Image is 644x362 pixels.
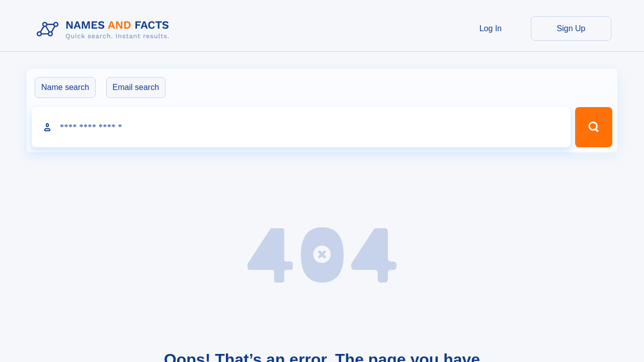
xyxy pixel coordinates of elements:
a: Log In [450,16,531,41]
label: Email search [106,77,166,98]
img: Logo Names and Facts [33,16,178,43]
label: Name search [35,77,96,98]
button: Search Button [575,107,612,147]
a: Sign Up [531,16,611,41]
input: search input [32,107,571,147]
